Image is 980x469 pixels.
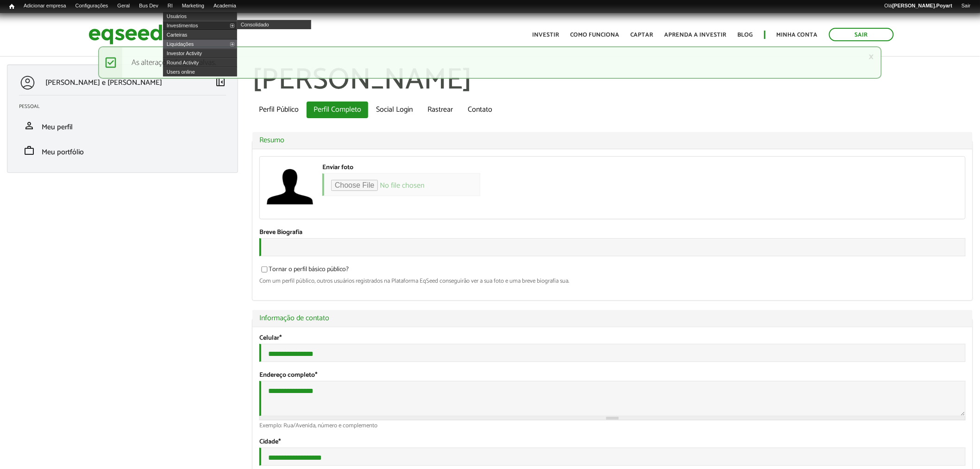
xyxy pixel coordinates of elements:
a: Perfil Completo [307,101,368,118]
a: Configurações [71,2,113,10]
label: Enviar foto [322,165,353,171]
label: Endereço completo [259,372,317,379]
label: Breve Biografia [259,229,302,236]
a: Como funciona [571,32,620,38]
span: Este campo é obrigatório. [279,333,282,343]
li: Meu perfil [12,113,233,138]
a: Olá[PERSON_NAME].Poyart [880,2,957,10]
p: [PERSON_NAME] e [PERSON_NAME] [45,78,162,87]
a: Perfil Público [252,101,306,118]
div: Exemplo: Rua/Avenida, número e complemento [259,423,966,429]
div: As alterações foram salvas. [98,46,882,79]
img: EqSeed [88,22,163,47]
a: Minha conta [777,32,818,38]
a: Ver perfil do usuário. [267,164,313,210]
strong: [PERSON_NAME].Poyart [892,3,952,8]
img: Foto de Davi Souza Prado [267,164,313,210]
a: Sair [957,2,975,10]
a: Marketing [177,2,209,10]
a: Rastrear [421,101,460,118]
a: Aprenda a investir [665,32,727,38]
li: Meu portfólio [12,138,233,163]
a: Resumo [259,137,966,144]
a: Geral [113,2,134,10]
a: Informação de contato [259,315,966,322]
span: person [24,120,35,131]
h2: Pessoal [19,104,233,109]
h1: [PERSON_NAME] [252,64,973,97]
a: Social Login [369,101,420,118]
span: Meu portfólio [42,146,84,158]
a: Investir [533,32,559,38]
a: Início [5,2,19,11]
a: Sair [829,28,894,41]
a: Bus Dev [134,2,163,10]
a: Usuários [163,12,237,21]
a: Captar [631,32,653,38]
a: RI [163,2,177,10]
span: Início [9,3,14,10]
label: Tornar o perfil básico público? [259,266,349,276]
a: × [868,52,874,62]
span: Meu perfil [42,121,73,133]
a: workMeu portfólio [19,145,226,156]
a: Adicionar empresa [19,2,71,10]
a: Blog [738,32,753,38]
span: Este campo é obrigatório. [315,370,317,380]
a: personMeu perfil [19,120,226,131]
span: work [24,145,35,156]
a: Academia [209,2,241,10]
a: Contato [461,101,499,118]
label: Cidade [259,439,281,445]
label: Celular [259,335,282,342]
div: Com um perfil público, outros usuários registrados na Plataforma EqSeed conseguirão ver a sua fot... [259,278,966,284]
span: Este campo é obrigatório. [278,437,281,447]
input: Tornar o perfil básico público? [256,266,273,273]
